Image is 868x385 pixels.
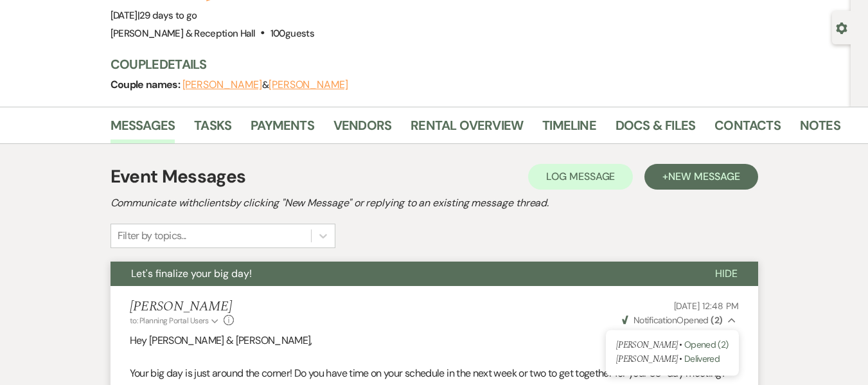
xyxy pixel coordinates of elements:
span: & [182,78,348,91]
span: | [137,9,197,22]
p: [PERSON_NAME] • [616,353,729,367]
a: Timeline [542,115,596,143]
button: +New Message [644,164,757,190]
a: Messages [111,115,175,143]
strong: ( 2 ) [711,314,722,326]
span: [DATE] 12:48 PM [674,300,739,312]
button: Let's finalize your big day! [111,262,695,286]
h3: Couple Details [111,55,830,73]
button: Hide [695,262,758,286]
a: Rental Overview [411,115,523,143]
a: Payments [251,115,314,143]
p: [PERSON_NAME] • [616,338,729,352]
a: Contacts [714,115,781,143]
button: [PERSON_NAME] [182,80,262,90]
span: Let's finalize your big day! [131,267,252,280]
div: Filter by topics... [118,228,186,244]
span: [DATE] [111,9,197,22]
button: [PERSON_NAME] [269,80,348,90]
span: Log Message [546,170,615,183]
button: Log Message [528,164,633,190]
h1: Event Messages [111,163,246,190]
span: Opened [622,314,723,326]
span: New Message [668,170,740,183]
a: Tasks [194,115,231,143]
p: Hey [PERSON_NAME] & [PERSON_NAME], [130,332,739,349]
span: 29 days to go [139,9,197,22]
span: Opened (2) [684,339,729,350]
h5: [PERSON_NAME] [130,299,235,315]
span: [PERSON_NAME] & Reception Hall [111,27,256,40]
button: to: Planning Portal Users [130,315,221,327]
a: Docs & Files [616,115,695,143]
a: Notes [800,115,840,143]
button: NotificationOpened (2) [620,314,739,327]
span: to: Planning Portal Users [130,316,209,326]
span: 100 guests [270,27,314,40]
span: Notification [633,314,677,326]
span: Hide [715,267,738,280]
button: Open lead details [836,21,847,33]
span: Couple names: [111,78,182,91]
a: Vendors [333,115,391,143]
span: Delivered [684,354,720,365]
h2: Communicate with clients by clicking "New Message" or replying to an existing message thread. [111,195,758,211]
